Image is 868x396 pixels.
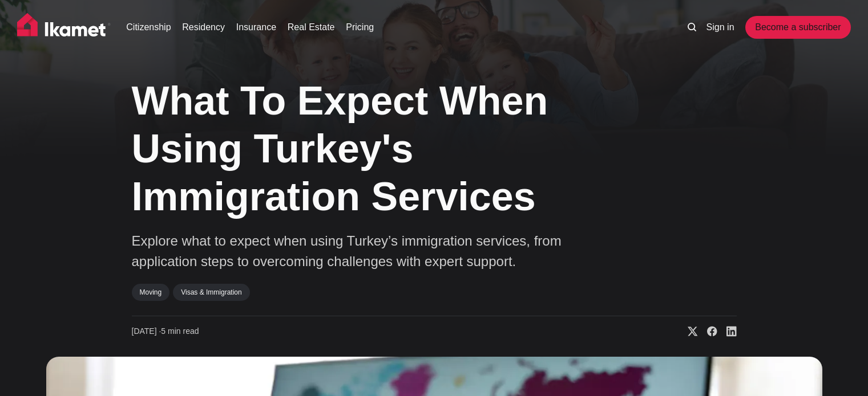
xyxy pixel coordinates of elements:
[288,21,335,34] a: Real Estate
[132,326,199,337] time: 5 min read
[679,326,698,337] a: Share on X
[698,326,717,337] a: Share on Facebook
[173,284,249,301] a: Visas & Immigration
[17,13,111,42] img: Ikamet home
[132,231,588,272] p: Explore what to expect when using Turkey’s immigration services, from application steps to overco...
[236,21,276,34] a: Insurance
[132,284,170,301] a: Moving
[346,21,374,34] a: Pricing
[182,21,225,34] a: Residency
[717,326,737,337] a: Share on Linkedin
[132,326,162,336] span: [DATE] ∙
[126,21,171,34] a: Citizenship
[745,16,850,39] a: Become a subscriber
[132,77,623,221] h1: What To Expect When Using Turkey's Immigration Services
[706,21,734,34] a: Sign in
